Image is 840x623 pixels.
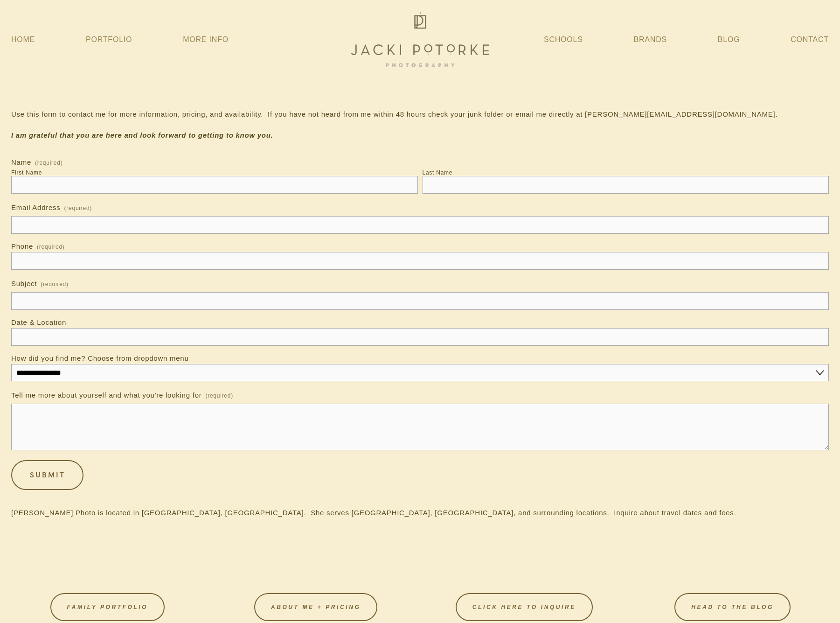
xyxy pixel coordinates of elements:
a: FAMILY PORTFOLIO [50,593,165,621]
span: Name [11,158,31,166]
span: (required) [37,244,65,250]
p: Use this form to contact me for more information, pricing, and availability. If you have not hear... [11,107,829,121]
a: Schools [544,31,583,48]
a: More Info [183,31,229,48]
span: (required) [64,202,92,214]
em: I am grateful that you are here and look forward to getting to know you. [11,131,273,139]
p: [PERSON_NAME] Photo is located in [GEOGRAPHIC_DATA], [GEOGRAPHIC_DATA]. She serves [GEOGRAPHIC_DA... [11,506,829,520]
span: Email Address [11,203,61,211]
a: CLICK HERE TO INQUIRE [456,593,593,621]
a: HEAD TO THE BLOG [674,593,791,621]
select: How did you find me? Choose from dropdown menu [11,364,829,381]
span: Date & Location [11,318,66,326]
span: Subject [11,280,37,287]
span: Submit [30,470,65,480]
a: Blog [718,31,740,48]
button: SubmitSubmit [11,460,83,490]
div: First Name [11,169,42,176]
a: Home [11,31,35,48]
a: Contact [791,31,829,48]
span: How did you find me? Choose from dropdown menu [11,354,189,362]
div: Last Name [423,169,453,176]
a: Brands [634,31,667,48]
a: Portfolio [86,35,132,43]
img: Jacki Potorke Sacramento Family Photographer [346,10,495,70]
span: (required) [35,160,63,166]
span: Tell me more about yourself and what you're looking for [11,391,201,399]
span: Phone [11,242,33,250]
span: (required) [205,390,233,402]
a: About Me + Pricing [254,593,377,621]
span: (required) [41,278,69,290]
